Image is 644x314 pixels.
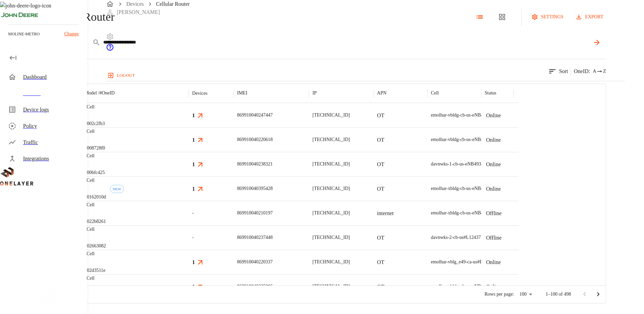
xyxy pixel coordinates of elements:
[237,136,273,143] p: 869910040220618
[126,1,144,7] a: Devices
[85,90,115,97] p: Model /
[85,226,106,233] p: eCell
[237,259,273,265] p: 869910040220337
[110,187,124,191] span: NEW
[192,136,195,144] h3: 1
[477,259,547,264] span: #EB211210874::NOKIA::FW2QQD
[85,153,105,159] p: eCell
[237,210,273,216] p: 869910040210197
[85,104,105,110] p: eCell
[464,235,524,240] span: #L1243710802::NOKIA::ASIB
[117,8,160,16] p: [PERSON_NAME]
[237,90,247,97] p: IMEI
[431,284,495,289] span: emolhar-vbldg-cb-us-eNB493830
[85,250,106,257] p: eCell
[486,283,501,291] p: Online
[486,160,501,169] p: Online
[106,47,114,52] span: Support Portal
[237,234,273,241] p: 869910040237448
[99,90,115,95] span: # OneID
[377,90,387,97] p: APN
[85,243,106,249] p: #02663082
[486,185,501,193] p: Online
[85,202,106,208] p: eCell
[237,185,273,192] p: 869910040395428
[192,234,194,241] span: -
[85,128,105,135] p: eCell
[377,111,384,120] p: OT
[85,145,105,152] p: #008728f0
[312,112,350,119] p: [TECHNICAL_ID]
[106,47,114,52] a: onelayer-support
[237,161,273,168] p: 869910040238321
[377,234,384,242] p: OT
[192,185,195,193] h3: 1
[85,275,105,282] p: eCell
[486,234,502,242] p: Offline
[85,120,105,127] p: #002c2fb3
[85,169,105,176] p: #00bfc425
[431,259,477,264] span: emolhar-vblg_e49-ca-us
[106,70,625,81] a: logout
[431,210,557,216] div: emolhar-xbldg-cb-us-eNB493831 #DH240725609::NOKIA::ASIB
[431,235,463,240] span: davnwks-2-cb-us
[85,218,106,225] p: #022b8261
[591,287,605,301] button: Go to next page
[192,160,195,168] h3: 1
[431,136,557,143] div: emolhar-vbldg-cb-us-eNB493830 #DH240725611::NOKIA::ASIB
[192,283,195,291] h3: 1
[431,185,557,192] div: emolhar-xbldg-cb-us-eNB493831 #DH240725609::NOKIA::ASIB
[377,283,384,291] p: OT
[546,291,571,298] p: 1–100 of 498
[192,210,194,216] span: -
[312,185,350,192] p: [TECHNICAL_ID]
[110,185,124,193] div: First seen: 09/30/2025 06:40:42 AM
[431,283,557,290] div: emolhar-vbldg-cb-us-eNB493830 #DH240725611::NOKIA::ASIB
[431,112,557,119] div: emolhar-vbldg-cb-us-eNB493830 #DH240725611::NOKIA::ASIB
[312,210,350,216] p: [TECHNICAL_ID]
[377,136,384,144] p: OT
[377,185,384,193] p: OT
[237,112,273,119] p: 869910040247447
[85,177,106,184] p: eCell
[312,259,350,265] p: [TECHNICAL_ID]
[485,90,496,97] p: Status
[192,111,195,119] h3: 1
[192,258,195,266] h3: 1
[431,161,488,167] span: davnwks-1-cb-us-eNB493850
[237,283,273,290] p: 869910040235806
[431,112,495,118] span: emolhar-vbldg-cb-us-eNB493830
[377,160,384,169] p: OT
[312,136,350,143] p: [TECHNICAL_ID]
[431,90,439,97] p: Cell
[312,90,316,97] p: IP
[484,291,514,298] p: Rows per page:
[377,258,384,266] p: OT
[431,137,495,142] span: emolhar-vbldg-cb-us-eNB493830
[431,186,495,191] span: emolhar-xbldg-cb-us-eNB493831
[312,283,350,290] p: [TECHNICAL_ID]
[431,210,495,215] span: emolhar-xbldg-cb-us-eNB493831
[486,209,502,217] p: Offline
[312,161,350,168] p: [TECHNICAL_ID]
[517,290,535,299] div: 100
[377,209,394,217] p: internet
[486,136,501,144] p: Online
[106,70,137,81] button: logout
[85,194,106,200] p: #0162010d
[192,91,207,96] div: Devices
[312,234,350,241] p: [TECHNICAL_ID]
[486,111,501,120] p: Online
[486,258,501,266] p: Online
[85,267,106,274] p: #02d3511e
